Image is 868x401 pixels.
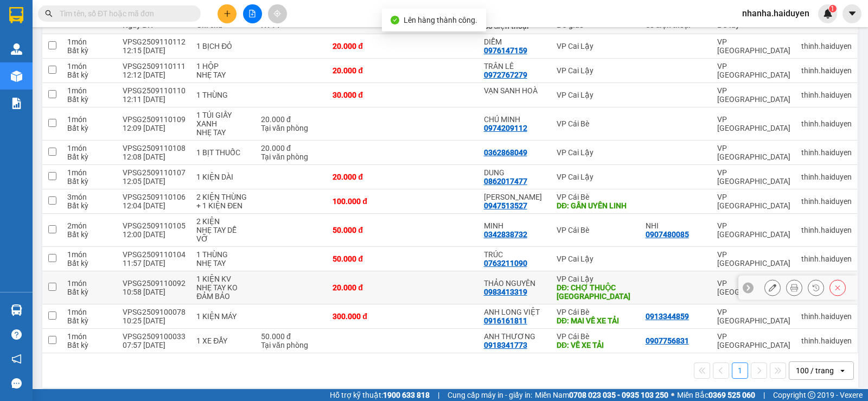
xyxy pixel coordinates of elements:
span: Miền Nam [535,389,668,401]
div: 0342838732 [484,230,527,239]
div: thinh.haiduyen [801,91,852,99]
button: caret-down [843,4,861,23]
button: aim [268,4,287,23]
div: Bất kỳ [67,341,112,349]
div: Bất kỳ [67,152,112,161]
div: VPSG2509110108 [123,144,186,152]
div: 12:00 [DATE] [123,230,186,239]
img: logo-vxr [9,7,23,23]
div: thinh.haiduyen [801,42,852,50]
div: VP [GEOGRAPHIC_DATA] [717,37,790,55]
div: DUNG [484,168,546,177]
div: VP Cái Bè [557,226,635,234]
sup: 1 [829,5,837,12]
div: ANH THƯƠNG [484,332,546,341]
div: 1 BỊT THUỐC [196,148,250,157]
span: | [763,389,765,401]
div: Bất kỳ [67,316,112,325]
div: 1 THÙNG [196,250,250,259]
div: 0972767279 [484,71,527,79]
span: message [11,378,22,389]
div: VPSG2509110104 [123,250,186,259]
div: VP [GEOGRAPHIC_DATA] [717,279,790,296]
div: 0918341773 [484,341,527,349]
span: nhanha.haiduyen [733,7,818,20]
div: 1 KIỆN MÁY [196,312,250,321]
span: search [45,10,53,17]
div: 2 KIỆN [196,217,250,226]
div: thinh.haiduyen [801,336,852,345]
div: 1 KIỆN DÀI [196,173,250,181]
div: 300.000 đ [333,312,397,321]
div: 1 XE ĐẨY [196,336,250,345]
span: Cung cấp máy in - giấy in: [448,389,532,401]
div: 12:05 [DATE] [123,177,186,186]
div: 12:12 [DATE] [123,71,186,79]
img: solution-icon [11,98,22,109]
div: 07:57 [DATE] [123,341,186,349]
div: thinh.haiduyen [801,148,852,157]
div: VP Cai Lậy [557,275,635,283]
div: thinh.haiduyen [801,173,852,181]
span: ⚪️ [671,393,674,397]
div: VP [GEOGRAPHIC_DATA] [717,62,790,79]
div: 0947513527 [484,201,527,210]
div: 20.000 đ [333,283,397,292]
div: Bất kỳ [67,201,112,210]
div: 50.000 đ [333,254,397,263]
div: VP [GEOGRAPHIC_DATA] [717,115,790,132]
span: Miền Bắc [677,389,755,401]
div: VPSG2509110107 [123,168,186,177]
button: file-add [243,4,262,23]
div: VP [GEOGRAPHIC_DATA] [717,332,790,349]
div: VP Cái Bè [557,193,635,201]
div: thinh.haiduyen [801,254,852,263]
div: 12:04 [DATE] [123,201,186,210]
div: VP Cái Bè [557,119,635,128]
span: notification [11,354,22,364]
span: Lên hàng thành công. [404,16,477,24]
div: 1 món [67,37,112,46]
div: NHẸ TAY KO ĐẢM BẢO [196,283,250,301]
div: NHẸ TAY [196,259,250,268]
div: 0974209112 [484,124,527,132]
div: NHI [646,221,706,230]
div: VPSG2509110110 [123,86,186,95]
div: DĐ: MAI VỀ XE TẢI [557,316,635,325]
div: 50.000 đ [261,332,322,341]
div: TRÚC [484,250,546,259]
div: 1 món [67,332,112,341]
div: Sửa đơn hàng [764,279,781,296]
div: ANH LONG VIỆT [484,308,546,316]
div: 0913344859 [646,312,689,321]
div: 12:15 [DATE] [123,46,186,55]
div: 20.000 đ [261,144,322,152]
div: THẢO NGUYÊN [484,279,546,288]
div: 100.000 đ [333,197,397,206]
div: 0907480085 [646,230,689,239]
div: 100 / trang [796,365,834,376]
strong: 0708 023 035 - 0935 103 250 [569,391,668,399]
div: 0983413319 [484,288,527,296]
div: 0362868049 [484,148,527,157]
div: 12:08 [DATE] [123,152,186,161]
div: 10:25 [DATE] [123,316,186,325]
div: Bất kỳ [67,230,112,239]
img: warehouse-icon [11,304,22,316]
div: 1 BỊCH ĐỎ [196,42,250,50]
div: NHẸ TAY DỄ VỠ [196,226,250,243]
div: NHẸ TAY [196,71,250,79]
div: VẠN SANH HOÀ [484,86,546,95]
div: VP Cai Lậy [557,66,635,75]
img: warehouse-icon [11,43,22,55]
div: VP Cai Lậy [557,42,635,50]
div: DĐ: CHỢ THUỘC NHIÊU [557,283,635,301]
div: VPSG2509100078 [123,308,186,316]
span: | [438,389,439,401]
input: Tìm tên, số ĐT hoặc mã đơn [60,8,188,20]
div: 0907756831 [646,336,689,345]
div: 1 món [67,250,112,259]
span: question-circle [11,329,22,340]
div: Bất kỳ [67,124,112,132]
div: 1 món [67,115,112,124]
